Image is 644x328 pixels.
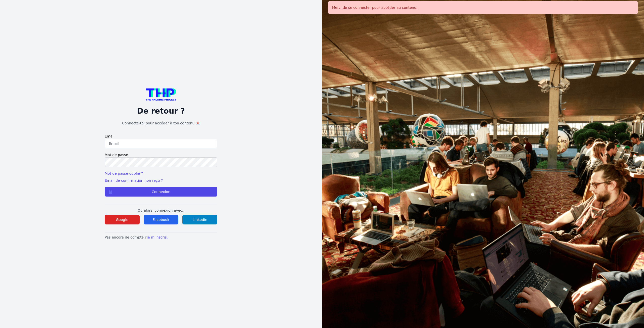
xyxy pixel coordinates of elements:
[105,152,217,157] label: Mot de passe
[105,121,217,126] h1: Connecte-toi pour accéder à ton contenu 💌
[105,178,163,182] a: Email de confirmation non reçu ?
[105,134,217,139] label: Email
[105,139,217,148] input: Email
[105,171,143,175] a: Mot de passe oublié ?
[328,1,638,14] div: Merci de se connecter pour accéder au contenu.
[147,235,168,239] a: Je m'inscris.
[105,208,217,213] p: Ou alors, connexion avec..
[105,107,217,116] p: De retour ?
[105,215,140,224] button: Google
[105,187,217,197] button: Connexion
[105,235,217,240] p: Pas encore de compte ?
[182,215,217,224] button: Linkedin
[144,215,179,224] button: Facebook
[146,88,176,101] img: logo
